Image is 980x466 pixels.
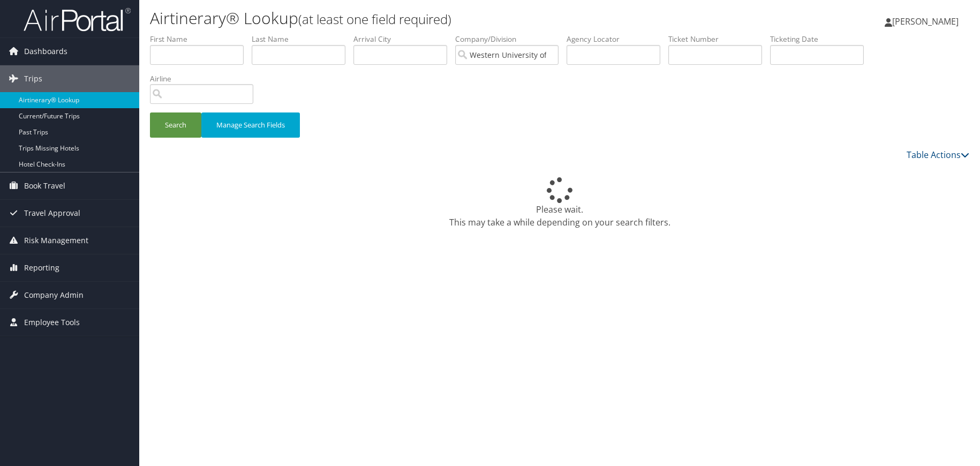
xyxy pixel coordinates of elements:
span: Risk Management [24,227,88,254]
button: Manage Search Fields [201,112,300,138]
label: First Name [150,34,252,44]
label: Airline [150,73,261,84]
span: Dashboards [24,38,67,65]
label: Company/Division [455,34,567,44]
span: Employee Tools [24,309,80,336]
span: Book Travel [24,172,65,199]
span: [PERSON_NAME] [892,16,959,27]
label: Ticketing Date [770,34,872,44]
span: Company Admin [24,282,84,309]
label: Ticket Number [668,34,770,44]
span: Trips [24,65,42,92]
label: Agency Locator [567,34,668,44]
a: [PERSON_NAME] [885,5,969,37]
span: Travel Approval [24,200,80,227]
h1: Airtinerary® Lookup [150,7,696,29]
button: Search [150,112,201,138]
span: Reporting [24,254,59,281]
a: Table Actions [907,149,969,161]
label: Last Name [252,34,353,44]
label: Arrival City [353,34,455,44]
img: airportal-logo.png [24,7,131,32]
div: Please wait. This may take a while depending on your search filters. [150,177,969,229]
small: (at least one field required) [298,10,451,28]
